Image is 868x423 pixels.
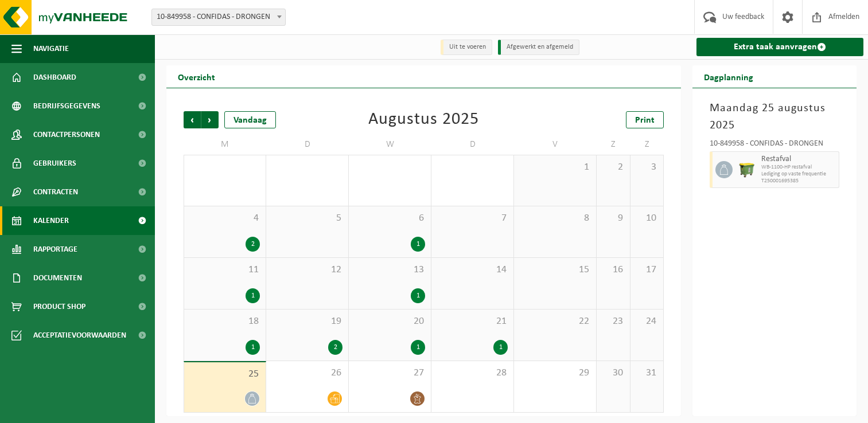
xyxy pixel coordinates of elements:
[636,161,658,174] span: 3
[761,164,836,171] span: WB-1100-HP restafval
[33,63,76,92] span: Dashboard
[272,212,342,225] span: 5
[636,264,658,276] span: 17
[33,92,100,120] span: Bedrijfsgegevens
[761,171,836,178] span: Lediging op vaste frequentie
[498,40,579,55] li: Afgewerkt en afgemeld
[355,264,425,276] span: 13
[411,237,425,252] div: 1
[152,9,285,25] span: 10-849958 - CONFIDAS - DRONGEN
[520,315,590,328] span: 22
[636,212,658,225] span: 10
[33,206,69,235] span: Kalender
[33,292,85,321] span: Product Shop
[355,315,425,328] span: 20
[368,111,479,128] div: Augustus 2025
[437,212,508,225] span: 7
[272,315,342,328] span: 19
[437,315,508,328] span: 21
[201,111,219,128] span: Volgende
[597,134,630,155] td: Z
[246,237,260,252] div: 2
[272,264,342,276] span: 12
[266,134,349,155] td: D
[431,134,514,155] td: D
[190,315,260,328] span: 18
[602,264,624,276] span: 16
[33,178,78,206] span: Contracten
[738,161,756,178] img: WB-1100-HPE-GN-50
[692,65,765,88] h2: Dagplanning
[33,264,82,292] span: Documenten
[190,264,260,276] span: 11
[33,235,77,264] span: Rapportage
[710,100,839,134] h3: Maandag 25 augustus 2025
[437,264,508,276] span: 14
[349,134,431,155] td: W
[328,340,342,355] div: 2
[272,367,342,379] span: 26
[710,140,839,151] div: 10-849958 - CONFIDAS - DRONGEN
[520,264,590,276] span: 15
[33,120,100,149] span: Contactpersonen
[493,340,508,355] div: 1
[636,367,658,379] span: 31
[520,212,590,225] span: 8
[33,149,76,178] span: Gebruikers
[190,212,260,225] span: 4
[602,161,624,174] span: 2
[602,315,624,328] span: 23
[761,155,836,164] span: Restafval
[626,111,664,128] a: Print
[411,340,425,355] div: 1
[602,212,624,225] span: 9
[224,111,276,128] div: Vandaag
[246,288,260,303] div: 1
[355,212,425,225] span: 6
[602,367,624,379] span: 30
[520,161,590,174] span: 1
[33,321,126,350] span: Acceptatievoorwaarden
[520,367,590,379] span: 29
[761,178,836,185] span: T250001695385
[184,134,266,155] td: M
[190,368,260,381] span: 25
[630,134,664,155] td: Z
[437,367,508,379] span: 28
[355,367,425,379] span: 27
[514,134,597,155] td: V
[33,34,69,63] span: Navigatie
[636,315,658,328] span: 24
[151,9,286,26] span: 10-849958 - CONFIDAS - DRONGEN
[696,38,863,56] a: Extra taak aanvragen
[635,116,655,125] span: Print
[166,65,227,88] h2: Overzicht
[411,288,425,303] div: 1
[441,40,492,55] li: Uit te voeren
[184,111,201,128] span: Vorige
[246,340,260,355] div: 1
